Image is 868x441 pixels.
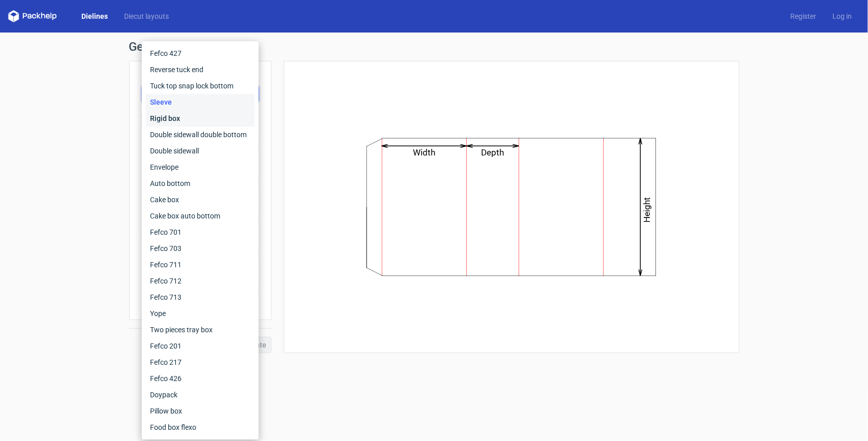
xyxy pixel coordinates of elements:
[73,11,116,21] a: Dielines
[146,45,255,61] div: Fefco 427
[146,354,255,370] div: Fefco 217
[146,387,255,403] div: Doypack
[146,370,255,387] div: Fefco 426
[642,198,652,223] text: Height
[146,94,255,110] div: Sleeve
[146,208,255,224] div: Cake box auto bottom
[146,127,255,143] div: Double sidewall double bottom
[146,403,255,419] div: Pillow box
[146,159,255,175] div: Envelope
[146,224,255,240] div: Fefco 701
[146,143,255,159] div: Double sidewall
[146,257,255,273] div: Fefco 711
[146,419,255,435] div: Food box flexo
[146,192,255,208] div: Cake box
[146,289,255,305] div: Fefco 713
[146,273,255,289] div: Fefco 712
[146,240,255,257] div: Fefco 703
[129,41,739,53] h1: Generate new dieline
[413,147,435,157] text: Width
[481,147,504,157] text: Depth
[146,322,255,338] div: Two pieces tray box
[824,11,860,21] a: Log in
[146,61,255,78] div: Reverse tuck end
[146,110,255,127] div: Rigid box
[146,338,255,354] div: Fefco 201
[146,305,255,322] div: Yope
[146,175,255,192] div: Auto bottom
[782,11,824,21] a: Register
[146,78,255,94] div: Tuck top snap lock bottom
[116,11,177,21] a: Diecut layouts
